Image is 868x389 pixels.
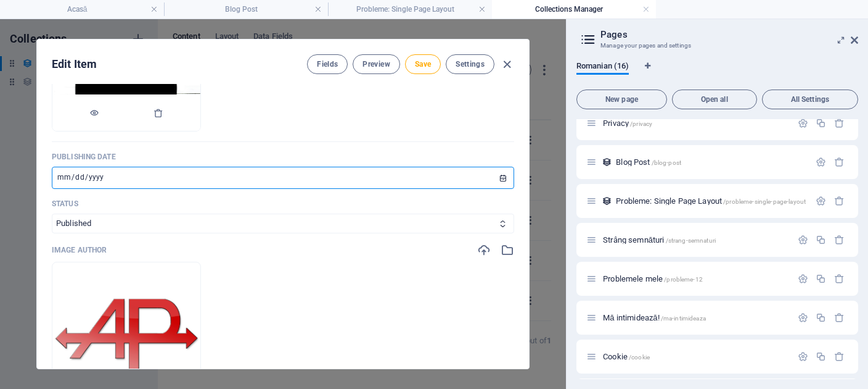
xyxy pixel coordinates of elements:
[834,235,845,245] div: Remove
[816,235,826,245] div: Duplicate
[328,2,492,16] h4: Probleme: Single Page Layout
[723,198,806,205] span: /probleme-single-page-layout
[816,274,826,284] div: Duplicate
[666,237,716,244] span: /strang-semnaturi
[762,90,858,109] button: All Settings
[798,312,808,323] div: Settings
[52,291,200,380] img: PA-FZYn_DkHfcSkATi8OKGrDg.png
[603,119,652,128] span: Click to open page
[834,351,845,362] div: Remove
[603,352,650,361] span: Click to open page
[661,315,706,322] span: /ma-intimideaza
[576,61,858,85] div: Language Tabs
[816,157,826,167] div: Settings
[834,312,845,323] div: Remove
[602,196,612,206] div: This layout is used as a template for all items (e.g. a blog post) of this collection. The conten...
[164,2,328,16] h4: Blog Post
[816,312,826,323] div: Duplicate
[816,118,826,128] div: Duplicate
[317,59,338,69] span: Fields
[616,157,681,167] span: Blog Post
[446,54,494,74] button: Settings
[599,119,792,127] div: Privacy/privacy
[612,158,809,166] div: Blog Post/blog-post
[576,90,667,109] button: New page
[603,235,716,245] span: Strâng semnături
[672,90,757,109] button: Open all
[501,243,514,257] i: Select from file manager or stock photos
[456,59,485,69] span: Settings
[834,274,845,284] div: Remove
[798,274,808,284] div: Settings
[652,159,681,166] span: /blog-post
[599,236,792,244] div: Strâng semnături/strang-semnaturi
[678,96,751,103] span: Open all
[415,59,431,69] span: Save
[834,157,845,167] div: Remove
[798,235,808,245] div: Settings
[603,274,703,283] span: Click to open page
[798,118,808,128] div: Settings
[582,96,661,103] span: New page
[816,351,826,362] div: Duplicate
[768,96,853,103] span: All Settings
[834,196,845,206] div: Remove
[52,152,514,162] p: Publishing Date
[353,54,399,74] button: Preview
[629,354,650,361] span: /cookie
[492,2,656,16] h4: Collections Manager
[599,275,792,283] div: Problemele mele/probleme-12
[630,120,652,127] span: /privacy
[603,313,706,322] span: Click to open page
[600,40,833,51] h3: Manage your pages and settings
[600,29,858,40] h2: Pages
[602,157,612,167] div: This layout is used as a template for all items (e.g. a blog post) of this collection. The conten...
[405,54,441,74] button: Save
[52,199,514,209] p: Status
[307,54,348,74] button: Fields
[664,276,703,283] span: /probleme-12
[362,59,390,69] span: Preview
[599,314,792,322] div: Mă intimidează!/ma-intimideaza
[834,118,845,128] div: Remove
[612,197,809,205] div: Probleme: Single Page Layout/probleme-single-page-layout
[616,196,806,206] span: Probleme: Single Page Layout
[576,59,629,76] span: Romanian (16)
[816,196,826,206] div: Settings
[599,353,792,361] div: Cookie/cookie
[798,351,808,362] div: Settings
